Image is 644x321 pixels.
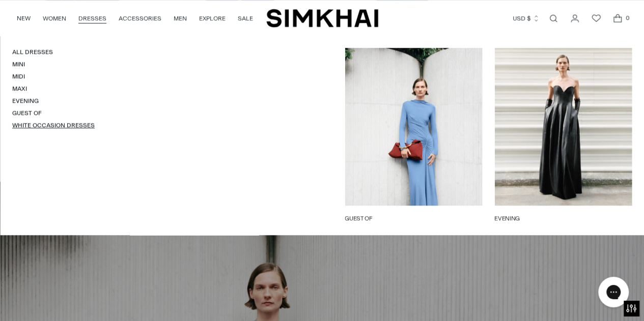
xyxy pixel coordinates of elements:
[543,8,564,28] a: Open search modal
[266,8,378,28] a: SIMKHAI
[199,7,226,30] a: EXPLORE
[174,7,187,30] a: MEN
[119,7,161,30] a: ACCESSORIES
[593,273,634,311] iframe: Gorgias live chat messenger
[513,7,540,30] button: USD $
[43,7,66,30] a: WOMEN
[623,13,632,22] span: 0
[78,7,106,30] a: DRESSES
[17,7,31,30] a: NEW
[238,7,253,30] a: SALE
[565,8,585,28] a: Go to the account page
[607,8,628,28] a: Open cart modal
[586,8,606,28] a: Wishlist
